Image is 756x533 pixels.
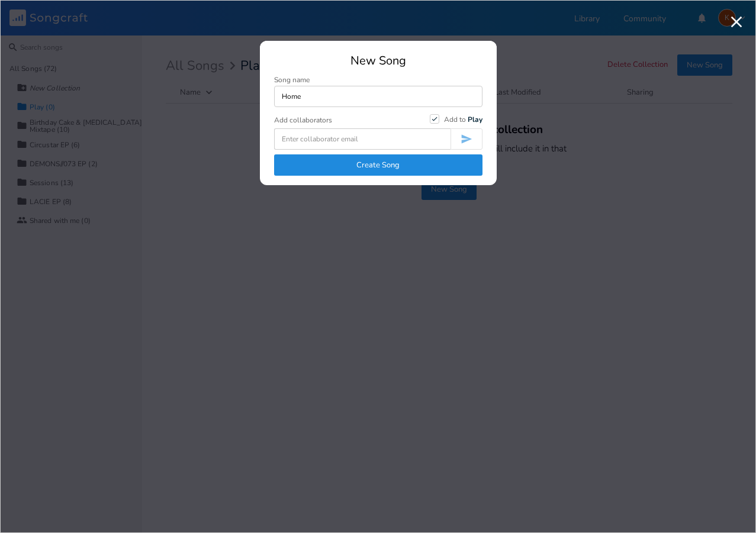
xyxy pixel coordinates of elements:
[451,128,482,150] button: Invite
[444,115,482,124] span: Add to
[274,55,482,67] div: New Song
[274,86,482,107] input: Enter song name
[468,115,482,124] b: Play
[274,154,482,176] button: Create Song
[274,76,482,83] div: Song name
[274,117,332,124] div: Add collaborators
[274,128,451,150] input: Enter collaborator email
